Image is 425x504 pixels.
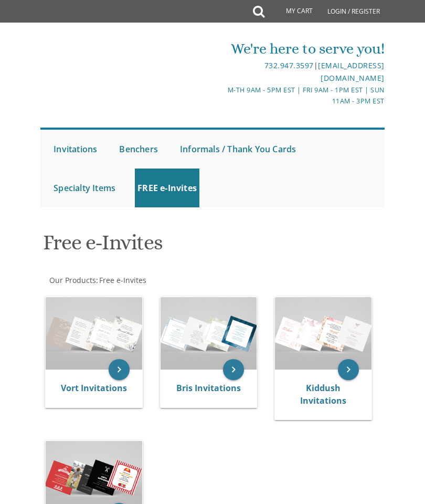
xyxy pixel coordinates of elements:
img: Vort Invitations [46,297,142,370]
img: Kiddush Invitations [275,297,371,370]
div: M-Th 9am - 5pm EST | Fri 9am - 1pm EST | Sun 11am - 3pm EST [213,85,384,107]
a: Our Products [48,275,96,285]
a: keyboard_arrow_right [109,359,130,380]
a: Vort Invitations [61,382,127,394]
a: FREE e-Invites [135,169,199,207]
a: Free e-Invites [98,275,146,285]
div: : [40,275,385,286]
a: 732.947.3597 [264,60,314,70]
a: Specialty Items [51,169,118,207]
a: My Cart [263,1,320,22]
a: keyboard_arrow_right [223,359,244,380]
span: Free e-Invites [99,275,146,285]
a: Invitations [51,130,100,169]
a: Bris Invitations [176,382,241,394]
img: Bris Invitations [161,297,257,370]
a: keyboard_arrow_right [338,359,359,380]
div: | [213,59,384,85]
h1: Free e-Invites [43,231,382,262]
a: Benchers [116,130,161,169]
a: Kiddush Invitations [300,382,346,406]
a: [EMAIL_ADDRESS][DOMAIN_NAME] [318,60,385,83]
a: Informals / Thank You Cards [177,130,299,169]
div: We're here to serve you! [213,38,384,59]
